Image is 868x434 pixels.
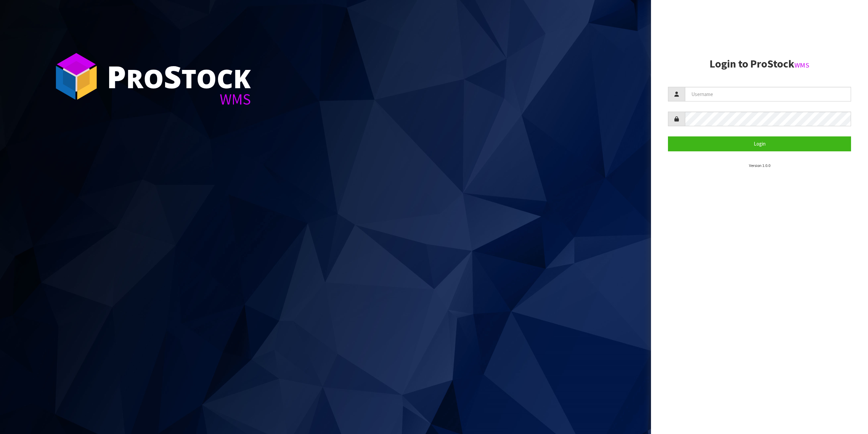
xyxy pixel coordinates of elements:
small: Version 1.0.0 [749,163,770,168]
div: ro tock [107,61,251,92]
input: Username [685,87,851,101]
button: Login [668,136,851,151]
span: S [164,56,181,97]
h2: Login to ProStock [668,58,851,70]
small: WMS [794,61,809,70]
img: ProStock Cube [51,51,102,102]
span: P [107,56,126,97]
div: WMS [107,92,251,107]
